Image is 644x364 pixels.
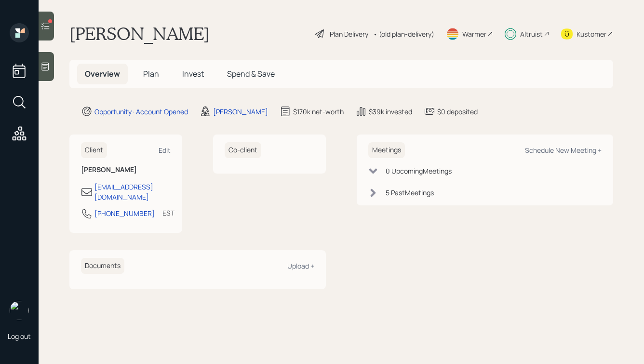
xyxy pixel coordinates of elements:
[462,29,486,39] div: Warmer
[81,142,107,158] h6: Client
[437,107,478,117] div: $0 deposited
[85,68,120,79] span: Overview
[368,142,405,158] h6: Meetings
[373,29,434,39] div: • (old plan-delivery)
[525,146,602,155] div: Schedule New Meeting +
[213,107,268,117] div: [PERSON_NAME]
[81,258,124,274] h6: Documents
[287,261,314,270] div: Upload +
[143,68,159,79] span: Plan
[386,166,452,176] div: 0 Upcoming Meeting s
[330,29,368,39] div: Plan Delivery
[94,182,171,202] div: [EMAIL_ADDRESS][DOMAIN_NAME]
[8,332,31,341] div: Log out
[386,188,434,198] div: 5 Past Meeting s
[520,29,543,39] div: Altruist
[10,301,29,320] img: hunter_neumayer.jpg
[94,107,188,117] div: Opportunity · Account Opened
[94,208,155,218] div: [PHONE_NUMBER]
[159,146,171,155] div: Edit
[162,208,174,218] div: EST
[293,107,344,117] div: $170k net-worth
[81,166,171,174] h6: [PERSON_NAME]
[577,29,606,39] div: Kustomer
[182,68,204,79] span: Invest
[227,68,275,79] span: Spend & Save
[369,107,412,117] div: $39k invested
[69,23,210,44] h1: [PERSON_NAME]
[225,142,261,158] h6: Co-client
